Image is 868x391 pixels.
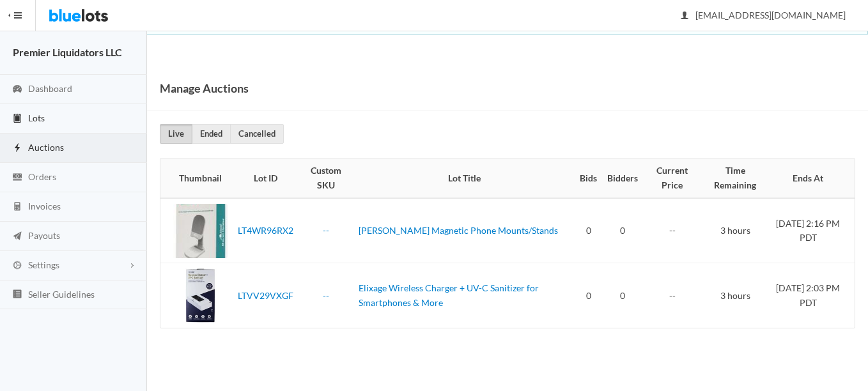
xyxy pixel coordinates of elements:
[602,263,643,328] td: 0
[298,158,353,198] th: Custom SKU
[701,263,769,328] td: 3 hours
[323,225,329,236] a: --
[28,259,59,270] span: Settings
[11,231,24,243] ion-icon: paper plane
[11,260,24,272] ion-icon: cog
[13,46,122,58] strong: Premier Liquidators LLC
[192,124,231,144] a: Ended
[323,290,329,301] a: --
[701,158,769,198] th: Time Remaining
[643,158,701,198] th: Current Price
[678,10,691,22] ion-icon: person
[160,124,192,144] a: Live
[160,79,249,98] h1: Manage Auctions
[353,158,575,198] th: Lot Title
[575,158,602,198] th: Bids
[11,289,24,301] ion-icon: list box
[28,112,45,123] span: Lots
[575,198,602,263] td: 0
[11,142,24,155] ion-icon: flash
[359,225,558,236] a: [PERSON_NAME] Magnetic Phone Mounts/Stands
[28,289,95,300] span: Seller Guidelines
[681,10,846,20] span: [EMAIL_ADDRESS][DOMAIN_NAME]
[11,201,24,213] ion-icon: calculator
[701,198,769,263] td: 3 hours
[643,263,701,328] td: --
[28,171,56,182] span: Orders
[359,282,539,308] a: Elixage Wireless Charger + UV-C Sanitizer for Smartphones & More
[769,263,855,328] td: [DATE] 2:03 PM PDT
[769,158,855,198] th: Ends At
[575,263,602,328] td: 0
[28,230,60,241] span: Payouts
[233,158,298,198] th: Lot ID
[11,172,24,184] ion-icon: cash
[643,198,701,263] td: --
[28,142,64,153] span: Auctions
[230,124,284,144] a: Cancelled
[769,198,855,263] td: [DATE] 2:16 PM PDT
[11,113,24,125] ion-icon: clipboard
[238,290,293,301] a: LTVV29VXGF
[238,225,293,236] a: LT4WR96RX2
[11,84,24,96] ion-icon: speedometer
[28,201,61,211] span: Invoices
[28,83,72,94] span: Dashboard
[602,158,643,198] th: Bidders
[160,158,233,198] th: Thumbnail
[602,198,643,263] td: 0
